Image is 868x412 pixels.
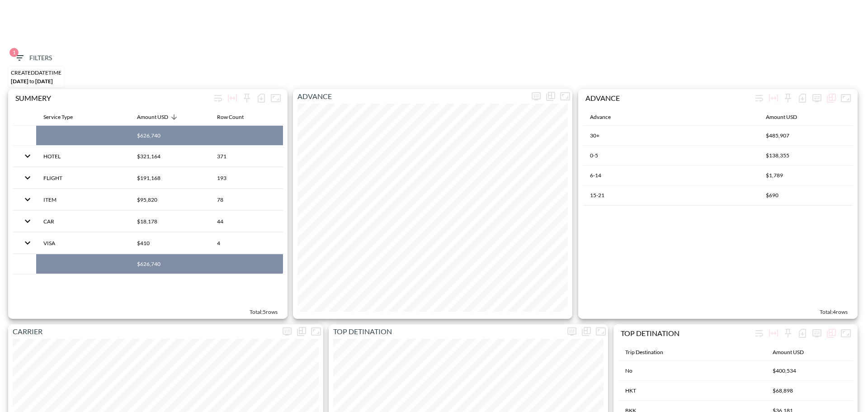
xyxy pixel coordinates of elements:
[529,89,543,104] span: Display settings
[36,211,130,232] th: CAR
[210,167,283,189] th: 193
[839,91,853,105] button: Fullscreen
[36,167,130,189] th: FLIGHT
[529,89,543,104] button: more
[15,94,211,102] div: SUMMERY
[211,91,225,105] div: Wrap text
[269,91,283,105] button: Fullscreen
[781,326,795,341] div: Sticky left columns: 0
[210,211,283,232] th: 44
[585,94,752,102] div: ADVANCE
[225,91,240,105] div: Toggle table layout between fixed and auto (default: auto)
[14,52,52,64] span: Filters
[137,112,168,123] div: Amount USD
[839,326,853,341] button: Fullscreen
[752,91,766,105] div: Wrap text
[11,78,53,85] span: [DATE] [DATE]
[810,326,824,341] span: Display settings
[210,189,283,210] th: 78
[130,189,210,210] th: $95,820
[10,50,56,66] button: 1Filters
[130,126,210,146] th: $626,740
[20,148,35,164] button: expand row
[773,347,816,358] span: Amount USD
[583,146,759,166] th: 0-5
[558,89,572,104] button: Fullscreen
[590,112,623,123] span: Advance
[824,326,839,341] div: Show as…
[130,146,210,167] th: $321,164
[583,185,759,205] th: 15-21
[130,232,210,254] th: $410
[583,126,759,146] th: 30+
[43,112,85,123] span: Service Type
[625,347,663,358] div: Trip Destination
[11,69,61,76] div: CREATEDDATETIME
[565,324,579,339] span: Display settings
[765,361,853,381] th: $400,534
[20,213,35,229] button: expand row
[20,192,35,207] button: expand row
[130,167,210,189] th: $191,168
[759,166,853,185] th: $1,789
[329,326,565,337] p: TOP DETINATION
[810,91,824,105] span: Display settings
[766,91,781,105] div: Toggle table layout between fixed and auto (default: auto)
[579,324,594,339] div: Show as…
[309,324,323,339] button: Fullscreen
[766,326,781,341] div: Toggle table layout between fixed and auto (default: auto)
[618,361,765,381] th: No
[824,91,839,105] div: Show as…
[280,324,294,339] button: more
[759,126,853,146] th: $485,907
[293,91,529,102] p: ADVANCE
[36,232,130,254] th: VISA
[20,235,35,251] button: expand row
[765,381,853,401] th: $68,898
[240,91,254,105] div: Sticky left columns: 0
[810,91,824,105] button: more
[766,112,797,123] div: Amount USD
[625,347,675,358] span: Trip Destination
[621,329,752,337] div: TOP DETINATION
[20,170,35,185] button: expand row
[43,112,73,123] div: Service Type
[250,308,278,315] span: Total: 5 rows
[36,146,130,167] th: HOTEL
[590,112,611,123] div: Advance
[217,112,244,123] div: Row Count
[759,185,853,205] th: $690
[543,89,558,104] div: Show as…
[210,146,283,167] th: 371
[130,211,210,232] th: $18,178
[759,146,853,166] th: $138,355
[9,48,19,57] span: 1
[810,326,824,341] button: more
[766,112,809,123] span: Amount USD
[618,381,765,401] th: HKT
[583,166,759,185] th: 6-14
[8,326,280,337] p: CARRIER
[565,324,579,339] button: more
[294,324,309,339] div: Show as…
[217,112,255,123] span: Row Count
[752,326,766,341] div: Wrap text
[36,189,130,210] th: ITEM
[210,232,283,254] th: 4
[29,78,34,85] span: to
[130,254,210,274] th: $626,740
[137,112,180,123] span: Amount USD
[773,347,804,358] div: Amount USD
[280,324,294,339] span: Display settings
[820,308,848,315] span: Total: 4 rows
[781,91,795,105] div: Sticky left columns: 0
[594,324,608,339] button: Fullscreen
